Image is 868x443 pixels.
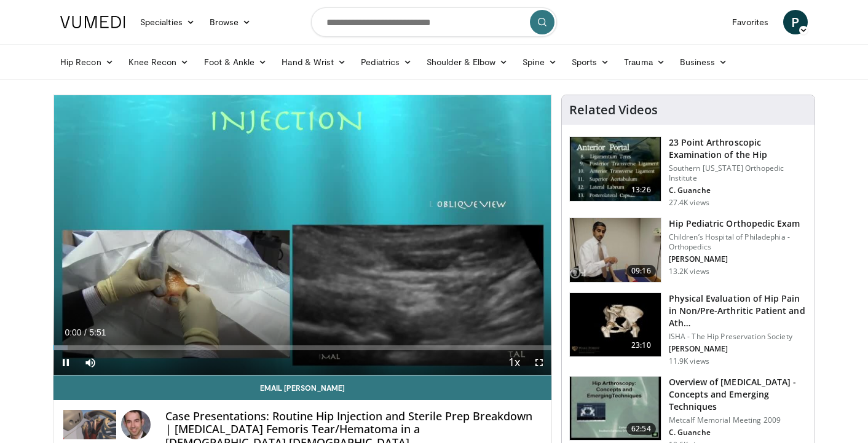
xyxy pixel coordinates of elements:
[53,350,78,375] button: Pause
[564,50,617,74] a: Sports
[669,254,807,264] p: [PERSON_NAME]
[783,10,808,34] a: P
[311,7,557,37] input: Search topics, interventions
[669,267,709,276] p: 13.2K views
[133,10,202,34] a: Specialties
[89,327,106,337] span: 5:51
[60,16,125,28] img: VuMedi Logo
[669,344,807,354] p: [PERSON_NAME]
[569,103,658,117] h4: Related Videos
[669,136,807,161] h3: 23 Point Arthroscopic Examination of the Hip
[669,218,807,230] h3: Hip Pediatric Orthopedic Exam
[121,410,151,439] img: Avatar
[570,137,661,201] img: oa8B-rsjN5HfbTbX4xMDoxOjBrO-I4W8.150x105_q85_crop-smart_upscale.jpg
[202,10,259,34] a: Browse
[673,50,735,74] a: Business
[570,293,661,357] img: 587063d0-98f0-4c3e-970c-534b048e27a7.150x105_q85_crop-smart_upscale.jpg
[626,265,656,277] span: 09:16
[84,327,87,337] span: /
[626,423,656,435] span: 62:54
[570,218,661,282] img: 23a9ecbe-18c9-4356-a5e7-94af2a7f2528.150x105_q85_crop-smart_upscale.jpg
[53,50,121,74] a: Hip Recon
[53,345,551,350] div: Progress Bar
[669,232,807,252] p: Children’s Hospital of Philadephia - Orthopedics
[53,95,551,375] video-js: Video Player
[669,292,807,329] h3: Physical Evaluation of Hip Pain in Non/Pre-Arthritic Patient and Ath…
[669,376,807,413] h3: Overview of [MEDICAL_DATA] - Concepts and Emerging Techniques
[569,218,807,283] a: 09:16 Hip Pediatric Orthopedic Exam Children’s Hospital of Philadephia - Orthopedics [PERSON_NAME...
[669,163,807,183] p: Southern [US_STATE] Orthopedic Institute
[725,10,776,34] a: Favorites
[569,292,807,366] a: 23:10 Physical Evaluation of Hip Pain in Non/Pre-Arthritic Patient and Ath… ISHA - The Hip Preser...
[626,184,656,196] span: 13:26
[617,50,673,74] a: Trauma
[626,339,656,351] span: 23:10
[669,332,807,342] p: ISHA - The Hip Preservation Society
[274,50,353,74] a: Hand & Wrist
[570,377,661,441] img: 678363_3.png.150x105_q85_crop-smart_upscale.jpg
[197,50,275,74] a: Foot & Ankle
[502,350,527,375] button: Playback Rate
[419,50,515,74] a: Shoulder & Elbow
[669,186,807,195] p: C. Guanche
[53,375,551,400] a: Email [PERSON_NAME]
[121,50,197,74] a: Knee Recon
[669,428,807,437] p: C. Guanche
[527,350,551,375] button: Fullscreen
[569,136,807,208] a: 13:26 23 Point Arthroscopic Examination of the Hip Southern [US_STATE] Orthopedic Institute C. Gu...
[669,415,807,425] p: Metcalf Memorial Meeting 2009
[353,50,419,74] a: Pediatrics
[515,50,564,74] a: Spine
[65,327,81,337] span: 0:00
[669,198,709,208] p: 27.4K views
[669,356,709,366] p: 11.9K views
[63,410,116,439] img: Probeultrasound
[78,350,103,375] button: Mute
